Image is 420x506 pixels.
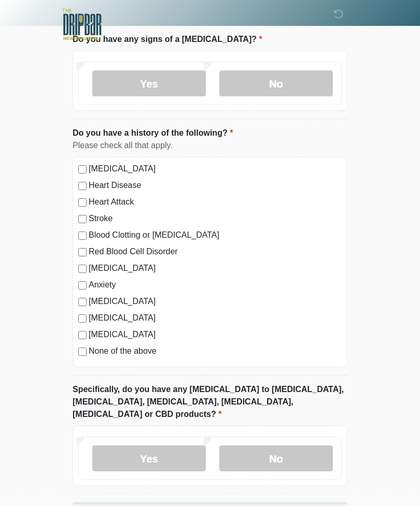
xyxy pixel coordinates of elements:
[78,232,87,240] input: Blood Clotting or [MEDICAL_DATA]
[78,182,87,190] input: Heart Disease
[89,163,342,175] label: [MEDICAL_DATA]
[219,70,333,96] label: No
[89,245,342,258] label: Red Blood Cell Disorder
[89,312,342,324] label: [MEDICAL_DATA]
[73,139,347,152] div: Please check all that apply.
[89,345,342,357] label: None of the above
[92,445,206,471] label: Yes
[62,8,102,41] img: The DRIPBaR - New Braunfels Logo
[92,70,206,96] label: Yes
[73,383,347,421] label: Specifically, do you have any [MEDICAL_DATA] to [MEDICAL_DATA], [MEDICAL_DATA], [MEDICAL_DATA], [...
[219,445,333,471] label: No
[78,215,87,223] input: Stroke
[78,265,87,273] input: [MEDICAL_DATA]
[89,328,342,341] label: [MEDICAL_DATA]
[89,279,342,291] label: Anxiety
[89,196,342,208] label: Heart Attack
[89,179,342,192] label: Heart Disease
[89,229,342,241] label: Blood Clotting or [MEDICAL_DATA]
[89,212,342,225] label: Stroke
[78,281,87,290] input: Anxiety
[89,262,342,274] label: [MEDICAL_DATA]
[89,295,342,308] label: [MEDICAL_DATA]
[78,248,87,256] input: Red Blood Cell Disorder
[73,127,233,139] label: Do you have a history of the following?
[78,198,87,207] input: Heart Attack
[78,298,87,306] input: [MEDICAL_DATA]
[78,165,87,174] input: [MEDICAL_DATA]
[78,331,87,339] input: [MEDICAL_DATA]
[78,314,87,323] input: [MEDICAL_DATA]
[78,348,87,356] input: None of the above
